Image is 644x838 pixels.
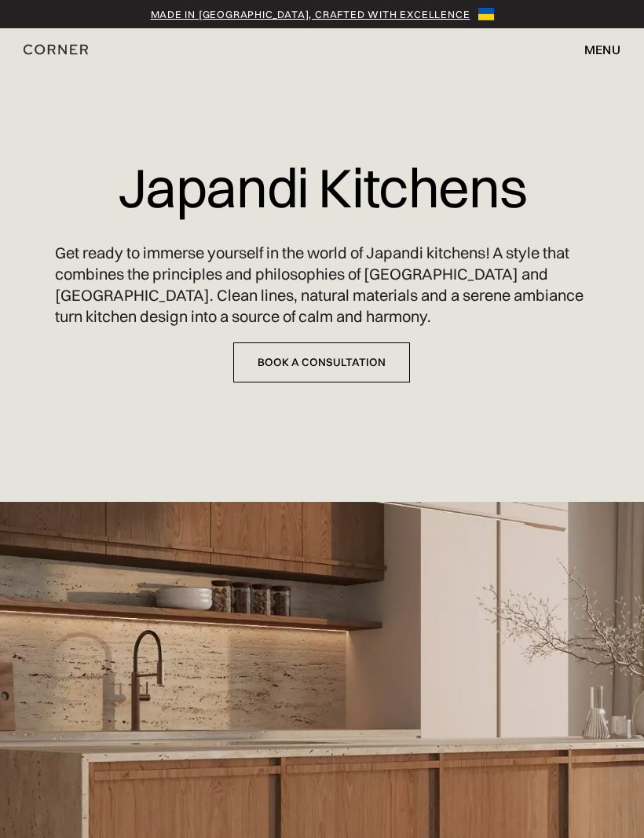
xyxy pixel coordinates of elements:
[118,141,527,234] h1: Japandi Kitchens
[151,6,470,22] a: Made in [GEOGRAPHIC_DATA], crafted with excellence
[24,39,149,60] a: home
[233,342,410,382] a: Book a Consultation
[569,36,620,63] div: menu
[584,43,620,56] div: menu
[55,242,588,327] p: Get ready to immerse yourself in the world of Japandi kitchens! A style that combines the princip...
